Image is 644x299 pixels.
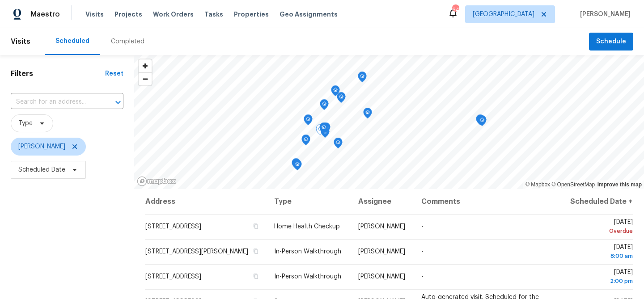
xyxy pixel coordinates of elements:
span: Zoom out [139,73,152,85]
div: Map marker [292,158,301,172]
span: [DATE] [568,269,633,286]
input: Search for an address... [11,95,98,109]
div: Map marker [331,85,340,99]
span: In-Person Walkthrough [274,274,341,280]
span: Schedule [596,36,626,47]
canvas: Map [134,55,644,189]
button: Copy Address [252,222,260,230]
span: [GEOGRAPHIC_DATA] [473,10,534,19]
button: Copy Address [252,272,260,280]
div: Completed [111,37,144,46]
span: [PERSON_NAME] [18,142,65,151]
span: [PERSON_NAME] [358,274,405,280]
span: [DATE] [568,244,633,261]
a: OpenStreetMap [551,181,595,188]
div: Map marker [320,99,329,113]
th: Comments [414,189,561,214]
span: [DATE] [568,219,633,236]
button: Schedule [589,33,633,51]
button: Zoom out [139,72,152,85]
span: [PERSON_NAME] [576,10,631,19]
th: Assignee [351,189,414,214]
span: Type [18,119,33,128]
div: 64 [452,5,458,14]
div: Map marker [476,114,485,128]
div: Map marker [363,108,372,122]
span: Scheduled Date [18,165,65,174]
div: Overdue [568,227,633,236]
div: Map marker [293,160,302,173]
span: [PERSON_NAME] [358,223,405,230]
span: Maestro [30,10,60,19]
span: Work Orders [153,10,194,19]
span: - [421,223,424,230]
span: Visits [85,10,104,19]
div: Map marker [316,124,325,138]
span: Home Health Checkup [274,223,340,230]
div: Map marker [478,115,487,129]
div: Map marker [337,92,346,106]
h1: Filters [11,69,105,78]
span: - [421,274,424,280]
a: Improve this map [597,181,642,188]
a: Mapbox homepage [137,176,176,186]
th: Scheduled Date ↑ [561,189,633,214]
a: Mapbox [525,181,550,188]
span: Tasks [204,11,223,17]
div: Map marker [334,138,343,152]
th: Type [267,189,351,214]
span: Projects [114,10,142,19]
span: [STREET_ADDRESS] [145,274,201,280]
span: In-Person Walkthrough [274,248,341,255]
button: Copy Address [252,247,260,255]
span: [STREET_ADDRESS] [145,223,201,230]
div: Map marker [358,72,367,85]
span: Visits [11,32,30,51]
span: [STREET_ADDRESS][PERSON_NAME] [145,248,248,255]
div: Reset [105,69,123,78]
span: - [421,248,424,255]
div: Map marker [319,122,328,136]
div: Map marker [301,135,310,148]
div: 8:00 am [568,252,633,261]
button: Zoom in [139,59,152,72]
button: Open [112,96,124,109]
span: [PERSON_NAME] [358,248,405,255]
div: 2:00 pm [568,277,633,286]
span: Geo Assignments [280,10,338,19]
th: Address [145,189,267,214]
span: Properties [234,10,269,19]
div: Map marker [304,114,313,128]
div: Scheduled [55,37,89,46]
